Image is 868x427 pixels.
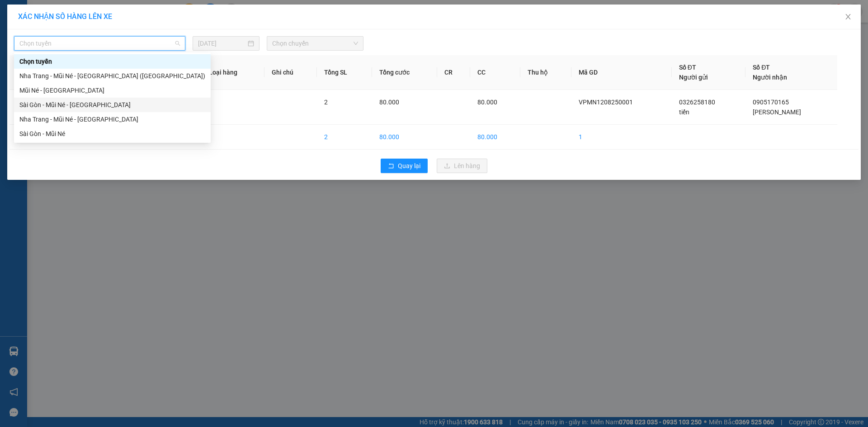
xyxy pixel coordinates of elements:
span: close [844,13,852,20]
span: 0326258180 [679,99,715,106]
span: tiến [679,108,689,116]
div: Sài Gòn - Mũi Né - Nha Trang [14,98,211,112]
th: STT [9,55,48,90]
span: VPMN1208250001 [579,99,633,106]
span: Quay lại [398,161,420,171]
td: 80.000 [470,125,520,150]
td: 1 [571,125,672,150]
div: Mũi Né - [GEOGRAPHIC_DATA] [19,85,205,95]
span: 80.000 [477,99,497,106]
th: CR [437,55,470,90]
th: Ghi chú [264,55,317,90]
div: Nha Trang - Mũi Né - Sài Gòn [14,112,211,127]
span: XÁC NHẬN SỐ HÀNG LÊN XE [18,12,112,21]
th: Loại hàng [202,55,264,90]
span: Chọn tuyến [19,37,180,50]
span: 0905170165 [753,99,789,106]
td: 1 [9,90,48,125]
div: Nha Trang - Mũi Né - Sài Gòn (Sáng) [14,69,211,83]
th: Mã GD [571,55,672,90]
span: rollback [388,163,394,170]
span: Số ĐT [753,64,770,71]
span: 2 [324,99,328,106]
div: Sài Gòn - Mũi Né - [GEOGRAPHIC_DATA] [19,100,205,110]
span: Người nhận [753,74,787,81]
div: Sài Gòn - Mũi Né [14,127,211,141]
div: Chọn tuyến [19,56,205,66]
div: Nha Trang - Mũi Né - [GEOGRAPHIC_DATA] [19,114,205,124]
th: Tổng cước [372,55,438,90]
span: Người gửi [679,74,708,81]
td: 80.000 [372,125,438,150]
button: uploadLên hàng [437,159,487,173]
td: 2 [317,125,372,150]
th: Thu hộ [520,55,571,90]
div: Sài Gòn - Mũi Né [19,129,205,139]
button: Close [835,5,861,30]
span: 80.000 [379,99,399,106]
th: CC [470,55,520,90]
div: Chọn tuyến [14,54,211,69]
button: rollbackQuay lại [381,159,428,173]
div: Nha Trang - Mũi Né - [GEOGRAPHIC_DATA] ([GEOGRAPHIC_DATA]) [19,71,205,81]
div: Mũi Né - Sài Gòn [14,83,211,98]
th: Tổng SL [317,55,372,90]
span: Chọn chuyến [272,37,358,50]
input: 12/08/2025 [198,38,246,48]
span: [PERSON_NAME] [753,108,801,116]
span: Số ĐT [679,64,696,71]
